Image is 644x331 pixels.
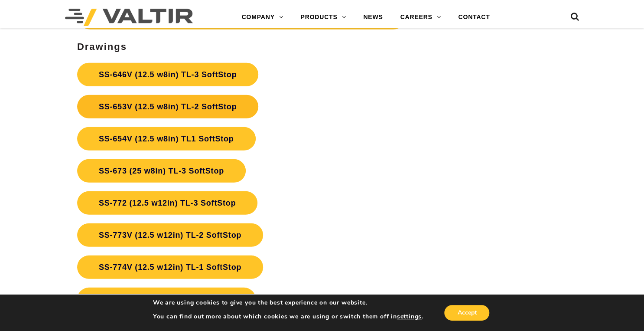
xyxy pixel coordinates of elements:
[77,191,257,215] a: SS-772 (12.5 w12in) TL-3 SoftStop
[77,95,258,118] a: SS-653V (12.5 w8in) TL-2 SoftStop
[153,313,423,321] p: You can find out more about which cookies we are using or switch them off in .
[77,223,263,247] a: SS-773V (12.5 w12in) TL-2 SoftStop
[444,305,489,321] button: Accept
[355,9,391,26] a: NEWS
[77,288,256,311] a: SS-775V (25 w12in) TL-3 SoftStop
[77,63,258,86] a: SS-646V (12.5 w8in) TL-3 SoftStop
[77,41,127,52] strong: Drawings
[391,9,449,26] a: CAREERS
[449,9,498,26] a: CONTACT
[77,256,263,279] a: SS-774V (12.5 w12in) TL-1 SoftStop
[77,159,246,183] a: SS-673 (25 w8in) TL-3 SoftStop
[397,313,422,321] button: settings
[153,299,423,307] p: We are using cookies to give you the best experience on our website.
[233,9,292,26] a: COMPANY
[65,9,193,26] img: Valtir
[292,9,355,26] a: PRODUCTS
[77,127,256,151] a: SS-654V (12.5 w8in) TL1 SoftStop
